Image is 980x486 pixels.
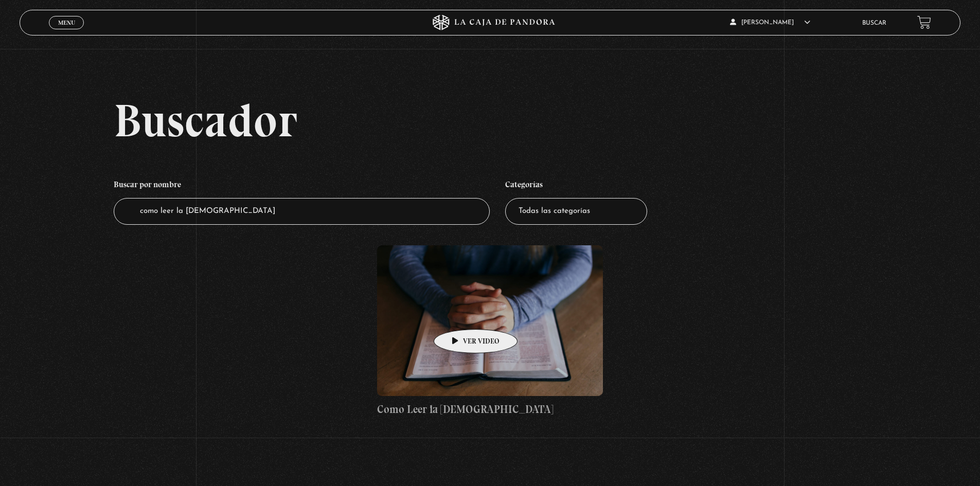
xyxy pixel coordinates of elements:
h2: Buscador [114,97,960,143]
h4: Como Leer la [DEMOGRAPHIC_DATA] [377,401,603,418]
a: Buscar [862,20,886,26]
span: Cerrar [55,28,79,35]
h4: Buscar por nombre [114,174,490,198]
span: Menu [58,20,75,26]
a: Como Leer la [DEMOGRAPHIC_DATA] [377,245,603,417]
span: [PERSON_NAME] [730,20,810,26]
a: View your shopping cart [917,15,931,29]
h4: Categorías [505,174,647,198]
